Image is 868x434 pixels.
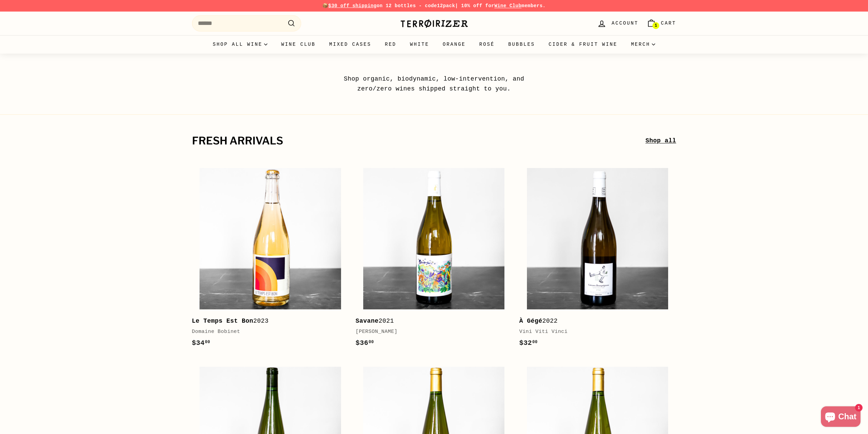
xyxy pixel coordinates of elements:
a: Mixed Cases [322,35,378,54]
strong: 12pack [437,3,455,9]
b: À Gégé [519,318,542,324]
a: Le Temps Est Bon2023Domaine Bobinet [192,160,349,355]
div: Domaine Bobinet [192,328,342,336]
summary: Merch [624,35,662,54]
span: $34 [192,339,210,347]
h2: fresh arrivals [192,135,646,147]
a: Wine Club [274,35,322,54]
div: 2022 [519,316,669,326]
summary: Shop all wine [206,35,275,54]
span: $32 [519,339,538,347]
div: [PERSON_NAME] [355,328,505,336]
div: Primary [178,35,690,54]
a: Red [378,35,403,54]
b: Savane [355,318,379,324]
a: Orange [436,35,472,54]
a: White [403,35,436,54]
span: $36 [355,339,374,347]
span: $30 off shipping [328,3,377,9]
a: Shop all [645,136,676,146]
p: 📦 on 12 bottles - code | 10% off for members. [192,2,676,10]
a: À Gégé2022Vini Viti Vinci [519,160,676,355]
div: 2021 [355,316,505,326]
sup: 00 [205,340,210,345]
a: Cart [643,13,680,33]
a: Wine Club [494,3,521,9]
a: Bubbles [501,35,542,54]
span: Cart [661,19,676,27]
a: Rosé [472,35,501,54]
a: Savane2021[PERSON_NAME] [355,160,512,355]
div: Vini Viti Vinci [519,328,669,336]
span: 1 [654,23,657,28]
a: Account [593,13,642,33]
p: Shop organic, biodynamic, low-intervention, and zero/zero wines shipped straight to you. [328,74,540,94]
a: Cider & Fruit Wine [542,35,624,54]
div: 2023 [192,316,342,326]
sup: 00 [532,340,538,345]
sup: 00 [369,340,374,345]
b: Le Temps Est Bon [192,318,253,324]
span: Account [612,19,638,27]
inbox-online-store-chat: Shopify online store chat [819,406,863,429]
